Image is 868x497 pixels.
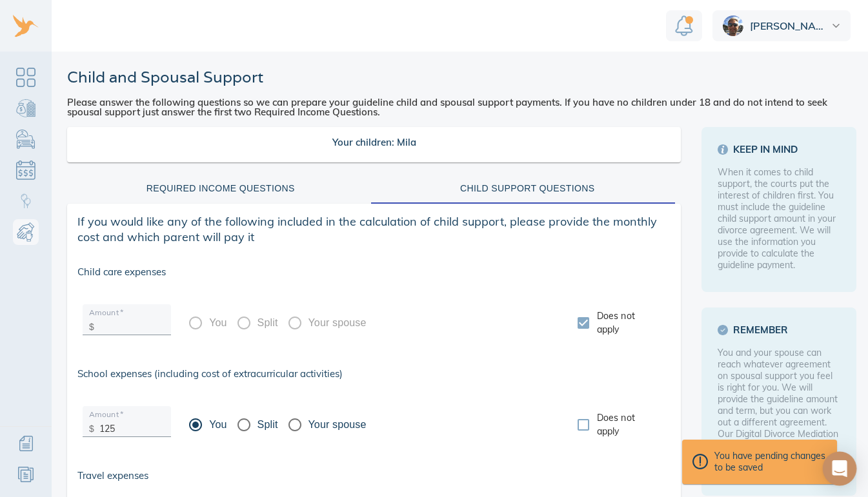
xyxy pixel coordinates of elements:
span: You [209,417,227,433]
img: ee2a253455b5a1643214f6bbf30279a1 [723,15,743,36]
img: Notification [675,15,693,36]
span: If you would like any of the following included in the calculation of child support, please provi... [77,214,671,245]
span: Your children: Mila [332,137,416,147]
span: [PERSON_NAME] [750,21,829,31]
span: Your spouse [308,315,367,331]
p: $ [89,320,94,334]
label: Amount [89,309,123,317]
div: When it comes to child support, the courts put the interest of children first. You must include t... [718,166,840,271]
span: Split [257,315,278,331]
span: Does not apply [597,411,655,438]
a: Additional Information [13,431,39,456]
h1: Child and Spousal Support [67,67,856,87]
div: You have pending changes to be saved [692,450,827,474]
span: Split [257,417,278,433]
span: Your spouse [308,417,367,433]
span: Keep in mind [718,143,840,156]
p: $ [89,422,94,436]
h3: Please answer the following questions so we can prepare your guideline child and spousal support ... [67,97,856,117]
a: Child & Spousal Support [13,219,39,245]
span: Travel expenses [77,469,671,482]
a: Bank Accounts & Investments [13,95,39,121]
a: Resources [13,462,39,487]
a: Dashboard [13,64,39,90]
span: Remember [718,324,840,336]
span: School expenses (including cost of extracurricular activities) [77,367,671,380]
a: Child Custody & Parenting [13,188,39,214]
div: Child Support Questions [382,180,674,197]
a: Debts & Obligations [13,157,39,183]
span: You [209,315,227,331]
span: Does not apply [597,309,655,336]
label: Amount [89,411,123,418]
div: You and your spouse can reach whatever agreement on spousal support you feel is right for you. We... [718,347,840,474]
div: Open Intercom Messenger [823,452,857,486]
div: Required Income Questions [75,180,367,197]
a: Personal Possessions [13,126,39,152]
img: dropdown.svg [832,24,840,28]
span: Child care expenses [77,266,671,278]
